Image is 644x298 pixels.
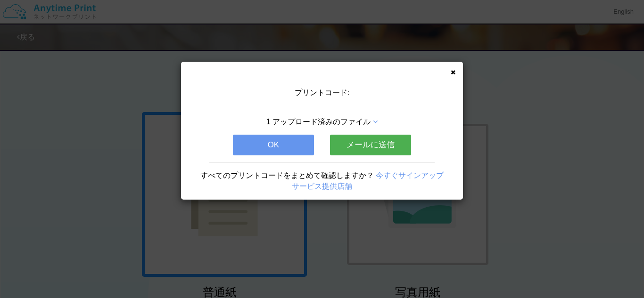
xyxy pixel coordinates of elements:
[295,89,349,97] span: プリントコード:
[376,171,444,179] a: 今すぐサインアップ
[233,135,314,155] button: OK
[330,135,411,155] button: メールに送信
[292,182,352,190] a: サービス提供店舗
[266,118,371,126] span: 1 アップロード済みのファイル
[200,171,374,179] span: すべてのプリントコードをまとめて確認しますか？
